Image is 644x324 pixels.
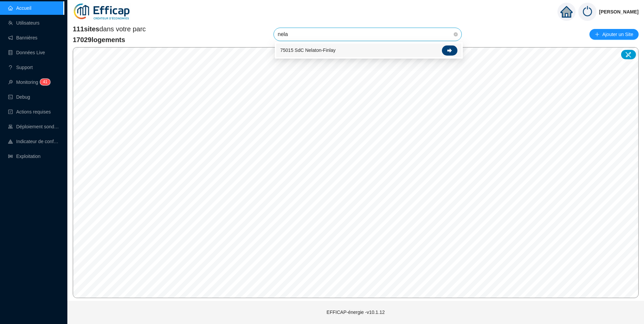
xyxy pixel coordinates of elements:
[8,35,37,40] a: notificationBannières
[599,1,639,23] span: [PERSON_NAME]
[280,47,335,54] span: 75015 SdC Nelaton-Finlay
[327,310,385,315] span: EFFICAP-énergie - v10.1.12
[45,79,47,84] span: 1
[560,6,573,18] span: home
[276,43,461,57] div: 75015 SdC Nelaton-Finlay
[595,32,600,37] span: plus
[40,79,50,85] sup: 41
[73,24,146,34] span: dans votre parc
[8,109,13,114] span: check-square
[73,47,638,298] canvas: Map
[73,25,99,33] span: 111 sites
[8,124,59,129] a: clusterDéploiement sondes
[454,32,458,36] span: close-circle
[8,139,59,144] a: heat-mapIndicateur de confort
[8,50,45,55] a: databaseDonnées Live
[8,79,48,85] a: monitorMonitoring41
[602,30,633,39] span: Ajouter un Site
[8,20,39,26] a: teamUtilisateurs
[8,5,31,11] a: homeAccueil
[589,29,639,40] button: Ajouter un Site
[8,65,33,70] a: questionSupport
[8,154,40,159] a: slidersExploitation
[43,79,45,84] span: 4
[578,3,597,21] img: power
[8,94,30,100] a: codeDebug
[16,109,51,115] span: Actions requises
[73,35,146,44] span: 17029 logements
